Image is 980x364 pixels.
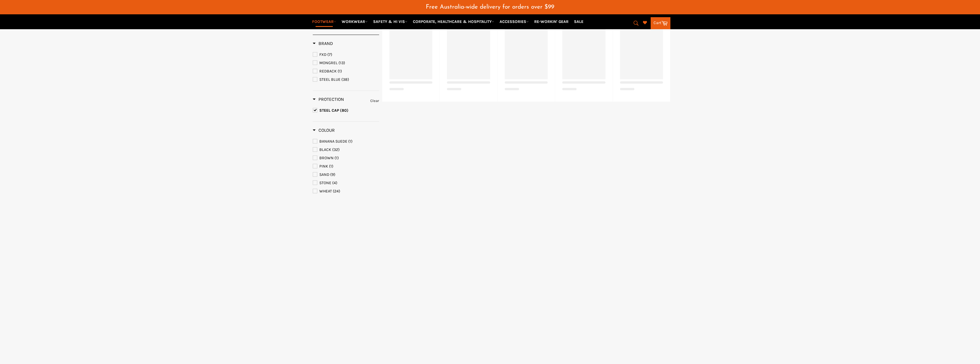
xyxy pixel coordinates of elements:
[319,108,339,113] span: STEEL CAP
[371,17,410,27] a: SAFETY & HI VIS
[310,17,338,27] a: FOOTWEAR
[340,108,349,113] span: (80)
[327,52,332,57] span: (7)
[426,4,554,10] span: Free Australia-wide delivery for orders over $99
[338,69,342,74] span: (1)
[329,164,333,169] span: (1)
[319,77,340,82] span: STEEL BLUE
[319,164,328,169] span: PINK
[313,76,379,83] a: STEEL BLUE
[333,189,340,194] span: (24)
[313,127,335,133] span: Colour
[332,147,340,152] span: (32)
[313,68,379,74] a: REDBACK
[319,189,332,194] span: WHEAT
[370,98,379,104] a: Clear
[319,156,334,160] span: BROWN
[313,163,379,170] a: PINK
[332,180,337,185] span: (4)
[411,17,496,27] a: CORPORATE, HEALTHCARE & HOSPITALITY
[348,139,353,144] span: (1)
[319,180,331,185] span: STONE
[313,188,379,194] a: WHEAT
[338,60,345,65] span: (13)
[339,17,370,27] a: WORKWEAR
[313,172,379,178] a: SAND
[313,107,379,114] a: STEEL CAP
[319,147,331,152] span: BLACK
[319,172,329,177] span: SAND
[313,52,379,58] a: FXD
[319,52,326,57] span: FXD
[319,69,337,74] span: REDBACK
[313,180,379,186] a: STONE
[341,77,349,82] span: (38)
[313,147,379,153] a: BLACK
[313,60,379,66] a: MONGREL
[319,60,338,65] span: MONGREL
[497,17,531,27] a: ACCESSORIES
[572,17,586,27] a: SALE
[334,156,339,160] span: (1)
[313,127,335,133] h3: Colour
[313,41,333,46] h3: Brand
[651,17,670,29] a: Cart
[330,172,335,177] span: (9)
[532,17,571,27] a: RE-WORKIN' GEAR
[319,139,347,144] span: BANANA SUEDE
[313,97,344,102] h3: Protection
[313,138,379,145] a: BANANA SUEDE
[313,155,379,161] a: BROWN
